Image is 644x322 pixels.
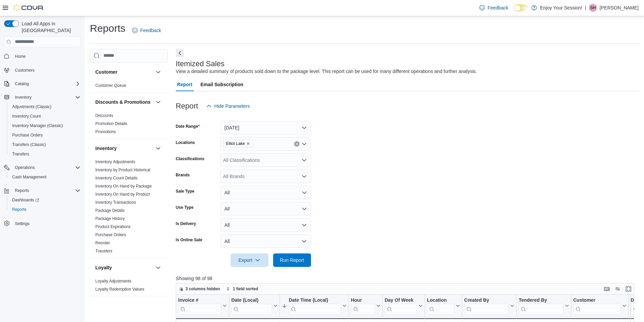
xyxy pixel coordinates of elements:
[12,164,80,172] span: Operations
[95,302,106,309] h3: OCM
[624,285,633,293] button: Enter fullscreen
[280,257,304,264] span: Run Report
[231,297,272,314] div: Date (Local)
[154,144,162,152] button: Inventory
[154,98,162,106] button: Discounts & Promotions
[95,175,138,181] span: Inventory Count Details
[95,83,126,88] a: Customer Queue
[95,99,153,105] button: Discounts & Promotions
[351,297,375,303] div: Hour
[464,297,509,314] div: Created By
[12,151,29,157] span: Transfers
[176,49,184,57] button: Next
[12,220,32,228] a: Settings
[95,129,116,134] a: Promotions
[176,140,195,145] label: Locations
[95,232,126,238] span: Purchase Orders
[176,172,190,178] label: Brands
[573,297,621,314] div: Customer
[12,80,80,88] span: Catalog
[204,99,253,113] button: Hide Parameters
[514,4,528,11] input: Dark Mode
[220,234,311,248] button: All
[95,240,110,246] span: Reorder
[15,188,29,193] span: Reports
[9,131,80,139] span: Purchase Orders
[464,297,509,303] div: Created By
[95,113,113,118] span: Discounts
[12,93,34,101] button: Inventory
[9,205,29,214] a: Reports
[487,4,508,11] span: Feedback
[95,159,135,165] span: Inventory Adjustments
[12,187,32,195] button: Reports
[95,83,126,88] span: Customer Queue
[9,196,42,204] a: Dashboards
[176,60,224,68] h3: Itemized Sales
[12,104,51,109] span: Adjustments (Classic)
[177,78,192,91] span: Report
[176,285,223,293] button: 3 columns hidden
[95,287,144,292] span: Loyalty Redemption Values
[589,4,597,12] div: Scott Harrocks
[585,4,586,12] p: |
[176,237,202,243] label: Is Online Sale
[95,216,125,221] span: Package History
[178,297,221,314] div: Invoice # URL
[220,186,311,199] button: All
[95,249,112,253] a: Transfers
[302,157,307,163] button: Open list of options
[282,297,346,314] button: Date Time (Local)
[90,112,168,139] div: Discounts & Promotions
[590,4,596,12] span: SH
[7,102,83,112] button: Adjustments (Classic)
[12,219,80,227] span: Settings
[1,218,83,228] button: Settings
[95,264,153,271] button: Loyalty
[95,121,127,126] a: Promotion Details
[9,150,32,158] a: Transfers
[9,122,80,130] span: Inventory Manager (Classic)
[214,103,250,109] span: Hide Parameters
[9,205,80,214] span: Reports
[95,176,138,180] a: Inventory Count Details
[15,165,35,170] span: Operations
[178,297,227,314] button: Invoice #
[603,285,611,293] button: Keyboard shortcuts
[176,68,477,75] div: View a detailed summary of products sold down to the package level. This report can be used for m...
[351,297,380,314] button: Hour
[12,66,80,74] span: Customers
[223,140,253,147] span: Elliot Lake
[519,297,569,314] button: Tendered By
[12,52,28,60] a: Home
[140,27,161,34] span: Feedback
[231,297,272,303] div: Date (Local)
[95,224,130,229] a: Product Expirations
[176,124,200,129] label: Date Range
[1,186,83,195] button: Reports
[95,159,135,164] a: Inventory Adjustments
[7,130,83,140] button: Purchase Orders
[1,93,83,102] button: Inventory
[614,285,622,293] button: Display options
[95,99,150,105] h3: Discounts & Promotions
[9,173,80,181] span: Cash Management
[95,121,127,126] span: Promotion Details
[427,297,460,314] button: Location
[95,129,116,134] span: Promotions
[19,20,80,34] span: Load All Apps in [GEOGRAPHIC_DATA]
[9,131,46,139] a: Purchase Orders
[95,287,144,292] a: Loyalty Redemption Values
[95,302,153,309] button: OCM
[95,264,112,271] h3: Loyalty
[289,297,341,314] div: Date Time (Local)
[9,103,80,111] span: Adjustments (Classic)
[154,302,162,310] button: OCM
[351,297,375,314] div: Hour
[176,156,205,162] label: Classifications
[573,297,621,303] div: Customer
[294,141,300,147] button: Clear input
[220,202,311,216] button: All
[12,187,80,195] span: Reports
